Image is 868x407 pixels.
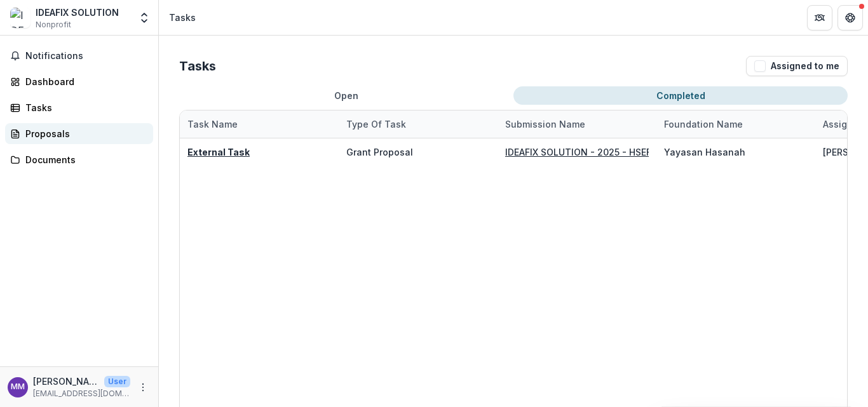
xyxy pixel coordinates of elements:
[505,147,735,157] a: IDEAFIX SOLUTION - 2025 - HSEF2025 - MyHarapan
[135,380,151,395] button: More
[656,110,815,138] div: Foundation Name
[5,149,153,170] a: Documents
[25,153,143,166] div: Documents
[187,147,250,157] a: External Task
[837,5,863,30] button: Get Help
[5,71,153,92] a: Dashboard
[513,86,848,105] button: Completed
[104,376,130,387] p: User
[25,127,143,140] div: Proposals
[36,6,119,19] div: IDEAFIX SOLUTION
[36,19,71,30] span: Nonprofit
[169,11,196,24] div: Tasks
[346,145,413,159] div: Grant Proposal
[664,145,745,159] div: Yayasan Hasanah
[339,117,414,131] div: Type of Task
[339,110,498,138] div: Type of Task
[10,8,31,28] img: IDEAFIX SOLUTION
[33,375,99,388] p: [PERSON_NAME]
[180,117,245,131] div: Task Name
[25,75,143,88] div: Dashboard
[656,117,750,131] div: Foundation Name
[33,388,130,399] p: [EMAIL_ADDRESS][DOMAIN_NAME]
[179,86,513,105] button: Open
[179,58,216,74] h2: Tasks
[498,110,656,138] div: Submission Name
[498,117,593,131] div: Submission Name
[807,5,832,30] button: Partners
[25,101,143,114] div: Tasks
[180,110,339,138] div: Task Name
[5,97,153,118] a: Tasks
[164,8,201,27] nav: breadcrumb
[135,5,153,30] button: Open entity switcher
[746,56,848,76] button: Assigned to me
[11,383,25,391] div: Muhammad Zakiran Mahmud
[5,123,153,144] a: Proposals
[5,46,153,66] button: Notifications
[25,51,148,62] span: Notifications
